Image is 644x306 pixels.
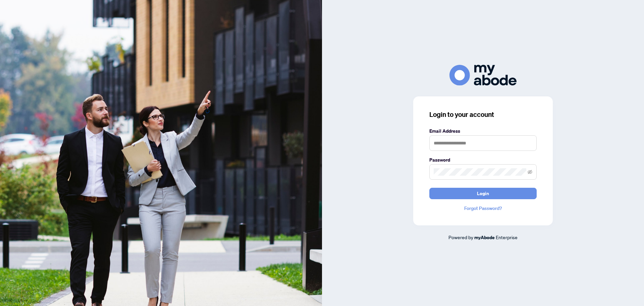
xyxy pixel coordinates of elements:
[448,234,473,240] span: Powered by
[429,156,537,164] label: Password
[474,234,495,241] a: myAbode
[429,188,537,199] button: Login
[429,110,537,119] h3: Login to your account
[449,65,517,85] img: ma-logo
[496,234,518,240] span: Enterprise
[528,170,532,174] span: eye-invisible
[429,127,537,135] label: Email Address
[477,188,489,199] span: Login
[429,205,537,212] a: Forgot Password?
